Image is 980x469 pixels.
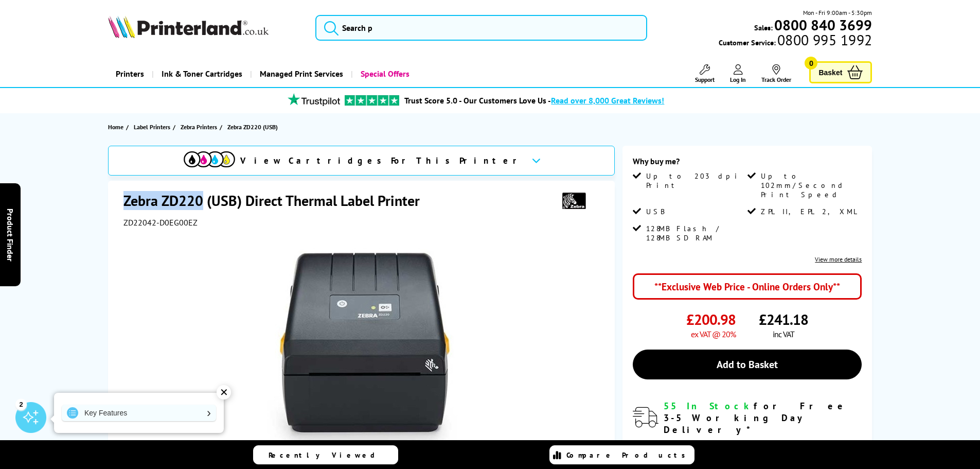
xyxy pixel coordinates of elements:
[633,350,862,379] a: Add to Basket
[695,76,715,83] span: Support
[774,15,872,34] b: 0800 840 3699
[227,123,278,131] span: Zebra ZD220 (USB)
[633,400,862,436] div: modal_delivery
[646,224,745,242] span: 128MB Flash / 128MB SD RAM
[108,15,303,40] a: Printerland Logo
[549,445,694,464] a: Compare Products
[761,64,791,83] a: Track Order
[108,15,269,38] img: Printerland Logo
[15,398,27,410] div: 2
[269,450,385,460] span: Recently Viewed
[633,156,862,171] div: Why buy me?
[152,61,250,87] a: Ink & Toner Cartridges
[566,450,691,460] span: Compare Products
[108,61,152,87] a: Printers
[217,385,231,399] div: ✕
[695,64,715,83] a: Support
[262,248,464,450] img: Zebra ZD220 (USB)
[550,191,598,210] img: Zebra
[108,121,123,132] span: Home
[134,121,173,132] a: Label Printers
[551,95,664,106] span: Read over 8,000 Great Reviews!
[664,400,754,412] span: 55 In Stock
[646,207,664,216] span: USB
[181,121,220,132] a: Zebra Printers
[253,445,398,464] a: Recently Viewed
[776,35,872,45] span: 0800 995 1992
[123,217,198,228] span: ZD22042-D0EG00EZ
[761,207,858,216] span: ZPL II, EPL 2, XML
[754,23,773,32] span: Sales:
[5,208,15,261] span: Product Finder
[345,95,399,106] img: trustpilot rating
[134,121,170,132] span: Label Printers
[633,273,862,300] div: **Exclusive Web Price - Online Orders Only**
[773,20,872,30] a: 0800 840 3699
[664,400,862,436] div: for Free 3-5 Working Day Delivery*
[805,57,817,70] span: 0
[315,15,647,41] input: Search p
[815,255,862,263] a: View more details
[108,121,126,132] a: Home
[181,121,217,132] span: Zebra Printers
[240,155,523,166] span: View Cartridges For This Printer
[404,95,664,106] a: Trust Score 5.0 - Our Customers Love Us -Read over 8,000 Great Reviews!
[283,93,345,106] img: trustpilot rating
[646,171,745,190] span: Up to 203 dpi Print
[62,405,216,421] a: Key Features
[773,329,794,339] span: inc VAT
[803,8,872,18] span: Mon - Fri 9:00am - 5:30pm
[730,64,746,83] a: Log In
[162,61,242,87] span: Ink & Toner Cartridges
[759,310,808,329] span: £241.18
[809,61,872,83] a: Basket 0
[686,310,736,329] span: £200.98
[761,171,860,199] span: Up to 102mm/Second Print Speed
[719,35,872,47] span: Customer Service:
[691,329,736,339] span: ex VAT @ 20%
[730,76,746,83] span: Log In
[818,65,842,79] span: Basket
[123,191,430,210] h1: Zebra ZD220 (USB) Direct Thermal Label Printer
[184,151,235,167] img: cmyk-icon.svg
[351,61,417,87] a: Special Offers
[250,61,351,87] a: Managed Print Services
